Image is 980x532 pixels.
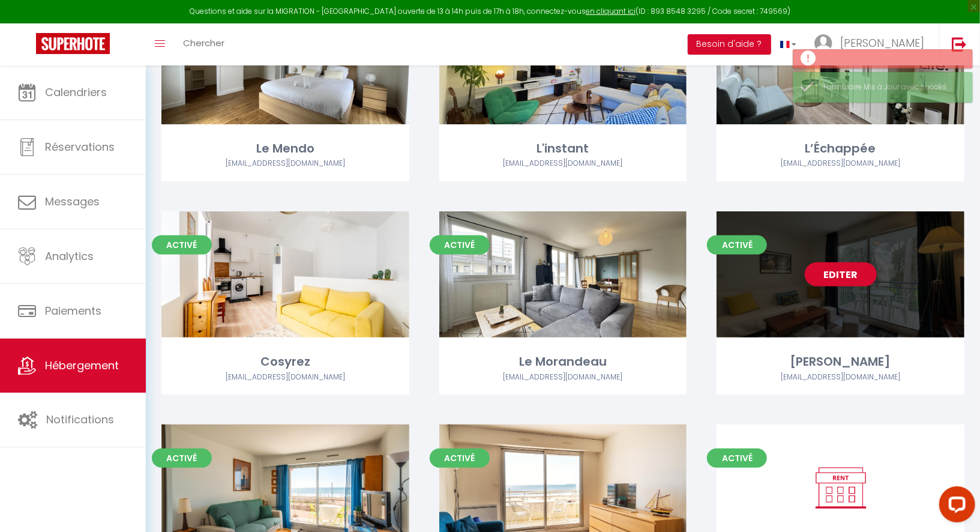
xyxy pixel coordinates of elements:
[717,352,964,371] div: [PERSON_NAME]
[707,235,767,255] span: Activé
[249,476,321,500] a: Editer
[161,372,409,383] div: Airbnb
[36,33,110,54] img: Super Booking
[717,372,964,383] div: Airbnb
[46,412,114,427] span: Notifications
[45,303,101,318] span: Paiements
[439,158,687,169] div: Airbnb
[161,158,409,169] div: Airbnb
[952,37,967,52] img: logout
[45,194,100,209] span: Messages
[161,139,409,158] div: Le Mendo
[717,139,964,158] div: L’Échappée
[527,262,599,286] a: Editer
[45,139,115,154] span: Réservations
[439,352,687,371] div: Le Morandeau
[439,372,687,383] div: Airbnb
[161,352,409,371] div: Cosyrez
[45,358,119,373] span: Hébergement
[430,449,490,468] span: Activé
[805,476,877,500] a: Editer
[174,23,233,65] a: Chercher
[249,262,321,286] a: Editer
[823,82,960,93] div: Formulaire Mis à Jour avec succès
[805,262,877,286] a: Editer
[430,235,490,255] span: Activé
[152,449,212,468] span: Activé
[439,139,687,158] div: L'instant
[527,476,599,500] a: Editer
[586,6,636,16] a: en cliquant ici
[717,158,964,169] div: Airbnb
[183,37,224,49] span: Chercher
[152,235,212,255] span: Activé
[45,249,94,264] span: Analytics
[814,34,832,52] img: ...
[45,85,107,100] span: Calendriers
[930,482,980,532] iframe: LiveChat chat widget
[840,35,924,50] span: [PERSON_NAME]
[805,23,939,65] a: ... [PERSON_NAME]
[707,449,767,468] span: Activé
[688,34,771,55] button: Besoin d'aide ?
